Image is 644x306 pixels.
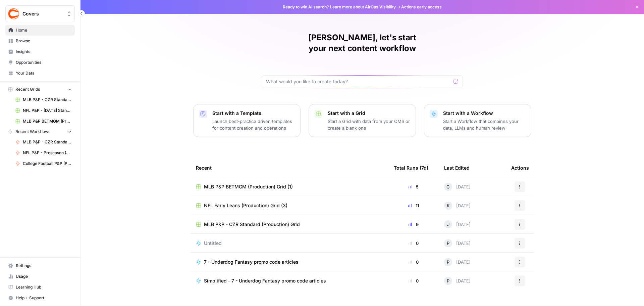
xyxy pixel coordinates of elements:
div: 0 [394,240,433,247]
span: Ready to win AI search? about AirOps Visibility [283,4,396,10]
a: Insights [5,46,75,57]
button: Workspace: Covers [5,5,75,22]
a: MLB P&P - CZR Standard (Production) [12,137,75,147]
span: Help + Support [16,295,72,301]
a: Opportunities [5,57,75,68]
a: 7 - Underdog Fantasy promo code articles [196,259,383,265]
div: Total Runs (7d) [394,159,428,177]
p: Start with a Grid [328,110,410,117]
button: Recent Workflows [5,127,75,137]
span: MLB P&P - CZR Standard (Production) Grid [204,221,300,228]
a: MLB P&P - CZR Standard (Production) Grid [12,94,75,105]
h1: [PERSON_NAME], let's start your next content workflow [262,32,463,54]
span: Insights [16,49,72,55]
a: NFL P&P - [DATE] Standard (Production) Grid [12,105,75,116]
span: P [447,277,449,284]
img: Covers Logo [8,8,20,20]
span: C [446,183,450,190]
span: MLB P&P - CZR Standard (Production) Grid [23,97,72,103]
span: Recent Workflows [15,129,50,135]
button: Recent Grids [5,84,75,94]
a: NFL P&P - Preseason (Production) [12,147,75,158]
div: Recent [196,159,383,177]
p: Start a Workflow that combines your data, LLMs and human review [443,118,526,131]
span: MLB P&P BETMGM (Production) Grid (1) [204,183,293,190]
p: Launch best-practice driven templates for content creation and operations [212,118,295,131]
span: Usage [16,273,72,279]
button: Start with a WorkflowStart a Workflow that combines your data, LLMs and human review [424,104,531,137]
p: Start a Grid with data from your CMS or create a blank one [328,118,410,131]
span: K [447,202,450,209]
span: Simplified - 7 - Underdog Fantasy promo code articles [204,277,326,284]
span: Learning Hub [16,284,72,290]
span: MLB P&P - CZR Standard (Production) [23,139,72,145]
a: College Football P&P (Production) [12,158,75,169]
a: MLB P&P BETMGM (Production) Grid (1) [196,183,383,190]
a: Your Data [5,68,75,79]
span: P [447,259,449,265]
span: Actions early access [401,4,442,10]
span: Browse [16,38,72,44]
span: NFL Early Leans (Production) Grid (3) [204,202,287,209]
a: Simplified - 7 - Underdog Fantasy promo code articles [196,277,383,284]
span: Home [16,27,72,33]
span: Your Data [16,70,72,76]
a: Usage [5,271,75,282]
div: 9 [394,221,433,228]
a: NFL Early Leans (Production) Grid (3) [196,202,383,209]
span: Opportunities [16,59,72,65]
div: [DATE] [444,220,471,228]
span: NFL P&P - [DATE] Standard (Production) Grid [23,107,72,114]
div: 0 [394,277,433,284]
div: [DATE] [444,202,471,210]
span: College Football P&P (Production) [23,161,72,167]
div: 0 [394,259,433,265]
a: Untitled [196,240,383,247]
div: Actions [511,159,529,177]
p: Start with a Template [212,110,295,117]
div: 11 [394,202,433,209]
div: [DATE] [444,239,471,247]
span: Covers [22,10,63,17]
a: MLB P&P BETMGM (Production) Grid (1) [12,116,75,127]
span: P [447,240,449,247]
span: Recent Grids [15,86,40,92]
span: Settings [16,263,72,269]
div: [DATE] [444,277,471,285]
a: Settings [5,260,75,271]
a: Home [5,25,75,36]
span: NFL P&P - Preseason (Production) [23,150,72,156]
span: J [447,221,449,228]
a: Browse [5,36,75,46]
a: Learn more [330,4,352,9]
span: MLB P&P BETMGM (Production) Grid (1) [23,118,72,124]
p: Start with a Workflow [443,110,526,117]
button: Start with a GridStart a Grid with data from your CMS or create a blank one [309,104,416,137]
span: 7 - Underdog Fantasy promo code articles [204,259,299,265]
div: [DATE] [444,258,471,266]
div: 5 [394,183,433,190]
a: Learning Hub [5,282,75,293]
button: Start with a TemplateLaunch best-practice driven templates for content creation and operations [193,104,301,137]
div: [DATE] [444,183,471,191]
button: Help + Support [5,293,75,303]
input: What would you like to create today? [266,78,450,85]
span: Untitled [204,240,222,247]
div: Last Edited [444,159,470,177]
a: MLB P&P - CZR Standard (Production) Grid [196,221,383,228]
